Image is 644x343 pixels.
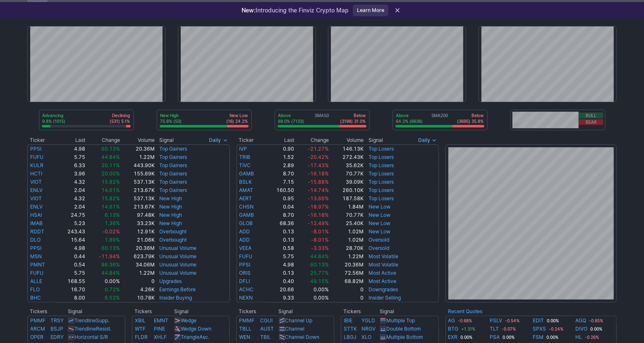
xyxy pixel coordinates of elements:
td: 243.43 [56,228,86,236]
p: (16) 24.2% [227,118,248,124]
span: 0.00% [502,334,516,341]
a: TBIL [260,334,271,340]
a: ALLE [30,278,42,284]
span: -20.42% [308,154,329,160]
td: 0.13 [265,269,294,277]
td: 39.09K [329,178,364,186]
a: STTK [344,326,357,332]
a: New Low [369,228,390,235]
td: 68.36 [265,219,294,228]
p: 69.0% (7133) [278,118,304,124]
a: Oversold [369,237,389,243]
a: VIOT [30,179,42,185]
a: LBGJ [344,334,357,340]
a: FUFU [30,270,43,276]
span: 0.00% [546,317,560,324]
span: +1.31% [460,326,476,332]
span: 0.00% [589,326,604,332]
a: MSN [30,253,42,259]
td: 0 [120,277,155,285]
a: FLO [30,286,40,293]
td: 623.79K [120,252,155,261]
a: Learn More [353,5,388,16]
span: Signal [369,137,383,144]
a: TBLL [239,326,251,332]
a: AGQ [576,317,587,325]
span: Signal [159,137,174,144]
span: Daily [418,136,430,144]
a: PPSI [30,146,41,152]
p: Introducing the Finviz Crypto Map [242,6,349,14]
a: New High [159,212,182,218]
td: 25.40K [329,219,364,228]
a: CGUI [260,317,273,324]
a: DFLI [239,278,250,284]
a: Top Gainers [159,146,187,152]
td: 0 [329,294,364,302]
a: New High [159,220,182,226]
td: 24.75 [56,211,86,219]
p: 64.2% (6636) [396,118,423,124]
p: Advancing [43,113,66,118]
a: FSM [533,333,543,341]
a: VIOT [30,195,42,201]
td: 16.70 [56,285,86,294]
span: 15.82% [101,195,120,201]
span: -8.01% [311,228,329,235]
span: 86.36% [101,261,120,268]
a: Overbought [159,228,187,235]
span: -11.94% [99,253,120,259]
a: NRGV [362,326,376,332]
td: 443.90K [120,161,155,170]
td: 8.70 [265,211,294,219]
a: New Low [369,212,390,218]
a: Most Volatile [369,261,398,268]
th: Last [265,136,294,144]
span: 6.13% [105,212,120,218]
td: 4.98 [265,261,294,269]
span: -16.18% [308,212,329,218]
a: Unusual Volume [159,245,196,251]
td: 0.00% [294,294,329,302]
a: VEEA [239,245,252,251]
a: Most Active [369,270,396,276]
th: Signal [379,307,439,316]
td: 1.22M [120,153,155,161]
a: BHC [30,295,41,301]
td: 160.50 [265,186,294,194]
p: New Low [227,113,248,118]
a: ENLV [30,187,43,193]
td: 68.82M [329,277,364,285]
td: 5.75 [56,153,86,161]
span: 0.00% [459,334,474,341]
a: AMAT [239,187,254,193]
a: EXR [448,333,457,341]
td: 97.48K [120,211,155,219]
td: 146.13K [329,144,364,153]
a: New Low [369,220,390,226]
td: 0.04 [265,203,294,211]
th: Change [294,136,329,144]
a: PSA [490,333,500,341]
td: 0.95 [265,194,294,203]
td: 28.70K [329,244,364,252]
th: Tickers [27,307,67,316]
td: 0.44 [56,252,86,261]
a: ADD [239,237,250,243]
td: 1.84M [329,203,364,211]
a: Multiple Top [386,317,415,324]
a: TrendlineResist. [74,326,111,332]
a: Oversold [369,245,389,251]
b: Recent Quotes [448,308,482,314]
a: Top Losers [369,195,394,201]
td: 70.77K [329,170,364,178]
a: AUST [260,326,274,332]
a: Unusual Volume [159,261,196,268]
td: 34.06M [120,261,155,269]
a: Unusual Volume [159,270,196,276]
a: FUFU [30,154,43,160]
td: 6.33 [56,161,86,170]
p: (3695) 35.8% [457,118,484,124]
button: Signals interval [416,136,439,144]
td: 20.66 [265,285,294,294]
